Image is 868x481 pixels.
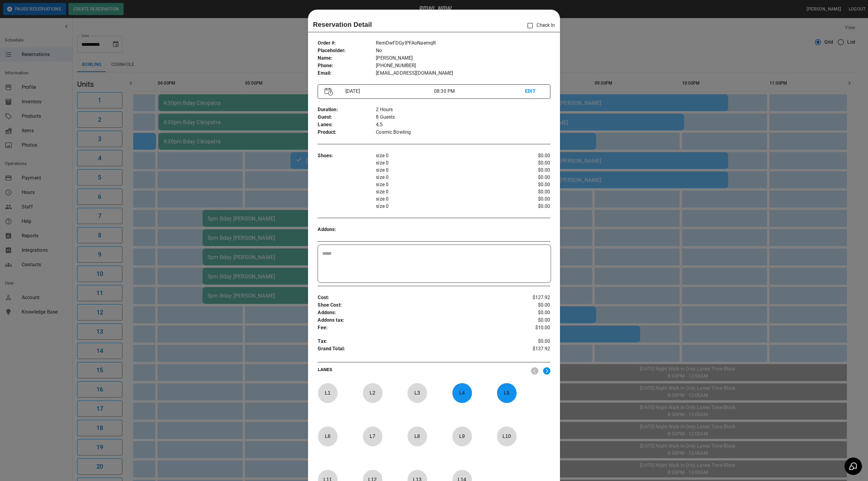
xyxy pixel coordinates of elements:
p: L 5 [497,386,517,400]
p: $0.00 [511,301,550,309]
p: 08:30 PM [434,88,525,95]
p: No [376,47,550,55]
p: Guest : [318,114,376,121]
p: 8 Guests [376,114,550,121]
p: $0.00 [511,159,550,167]
p: size 0 [376,159,511,167]
p: Order # : [318,39,376,47]
p: Addons : [318,226,376,233]
p: $0.00 [511,309,550,317]
p: [PERSON_NAME] [376,55,550,62]
p: Phone : [318,62,376,70]
p: Name : [318,55,376,62]
p: L 9 [452,429,472,443]
p: $0.00 [511,317,550,324]
p: $10.00 [511,324,550,332]
p: Fee : [318,324,511,332]
p: $0.00 [511,174,550,181]
p: Check In [524,19,555,32]
p: size 0 [376,188,511,195]
p: Grand Total : [318,345,511,354]
p: $0.00 [511,195,550,203]
img: nav_left.svg [531,367,538,375]
p: Reservation Detail [313,20,372,30]
p: L 10 [497,429,517,443]
p: Lanes : [318,121,376,129]
p: Product : [318,129,376,136]
p: size 0 [376,203,511,210]
p: Duration : [318,106,376,114]
p: Email : [318,70,376,77]
p: size 0 [376,174,511,181]
p: L 6 [318,429,338,443]
p: $0.00 [511,203,550,210]
p: Cost : [318,294,511,301]
p: EDIT [525,88,543,95]
p: $0.00 [511,338,550,345]
img: right.svg [543,367,550,375]
img: Vector [325,88,333,96]
p: $0.00 [511,152,550,159]
p: L 4 [452,386,472,400]
p: [EMAIL_ADDRESS][DOMAIN_NAME] [376,70,550,77]
p: RemDwFDGyIPFAoNaemqR [376,39,550,47]
p: L 2 [363,386,382,400]
p: Shoes : [318,152,376,160]
p: LANES [318,367,526,375]
p: $0.00 [511,188,550,195]
p: Addons : [318,309,511,317]
p: 4,5 [376,121,550,129]
p: L 3 [407,386,427,400]
p: $0.00 [511,181,550,188]
p: Addons tax : [318,317,511,324]
p: Placeholder : [318,47,376,55]
p: L 1 [318,386,338,400]
p: size 0 [376,167,511,174]
p: $0.00 [511,167,550,174]
p: [PHONE_NUMBER] [376,62,550,70]
p: 2 Hours [376,106,550,114]
p: size 0 [376,152,511,159]
p: size 0 [376,181,511,188]
p: L 8 [407,429,427,443]
p: Cosmic Bowling [376,129,550,136]
p: Tax : [318,338,511,345]
p: $127.92 [511,294,550,301]
p: [DATE] [343,88,434,95]
p: size 0 [376,195,511,203]
p: L 7 [363,429,382,443]
p: Shoe Cost : [318,301,511,309]
p: $137.92 [511,345,550,354]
